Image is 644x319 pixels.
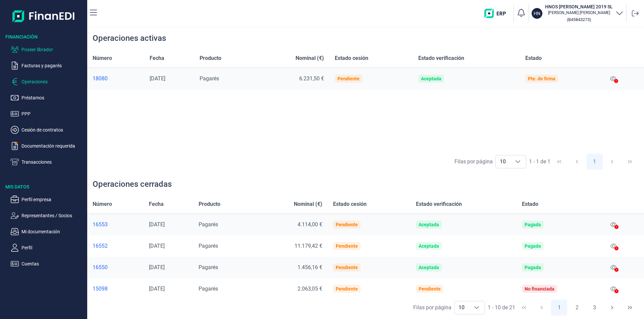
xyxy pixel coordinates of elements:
span: Número [93,54,112,62]
button: Page 1 [551,300,567,316]
button: Next Page [604,300,620,316]
span: Producto [200,54,221,62]
div: Choose [469,301,485,314]
div: Choose [510,155,526,168]
span: Estado cesión [333,200,367,208]
div: Pendiente [336,222,358,227]
span: Nominal (€) [294,200,322,208]
div: [DATE] [149,243,188,249]
div: Pte. de firma [528,76,555,81]
p: Perfil [21,244,85,252]
span: Estado [525,54,542,62]
div: Pendiente [419,286,441,292]
div: [DATE] [150,75,189,82]
button: Page 2 [569,300,585,316]
button: Documentación requerida [11,142,85,150]
div: Filas por página [454,158,493,166]
button: Last Page [622,154,638,170]
button: Préstamos [11,94,85,102]
div: Aceptada [419,222,439,227]
div: Pagada [525,243,541,249]
p: Perfil empresa [21,195,85,204]
span: Fecha [149,200,164,208]
img: Logo de aplicación [12,5,75,27]
span: 1 - 1 de 1 [529,159,550,164]
div: Aceptada [419,243,439,249]
div: 16553 [93,221,138,228]
div: Filas por página [413,304,451,312]
span: Pagarés [199,264,218,270]
span: 1.456,16 € [298,264,322,270]
span: 11.179,42 € [294,243,322,249]
span: Pagarés [199,286,218,292]
img: erp [484,9,511,18]
span: Pagarés [199,221,218,228]
p: Documentación requerida [21,142,85,150]
button: Cesión de contratos [11,126,85,134]
button: HNHNOS [PERSON_NAME] 2019 SL[PERSON_NAME] [PERSON_NAME](B45843273) [532,3,624,23]
button: Transacciones [11,158,85,166]
span: Estado [522,200,538,208]
p: Cesión de contratos [21,126,85,134]
button: Cuentas [11,260,85,268]
p: HN [534,10,540,17]
span: Estado verificación [418,54,464,62]
button: Page 1 [587,154,603,170]
div: Pendiente [336,265,358,270]
p: Cuentas [21,260,85,268]
button: Previous Page [569,154,585,170]
span: Fecha [150,54,164,62]
button: First Page [516,300,532,316]
span: 10 [496,155,510,168]
button: Poseer librador [11,46,85,54]
p: Transacciones [21,158,85,166]
p: Facturas y pagarés [21,62,85,70]
p: Operaciones [21,78,85,86]
button: First Page [551,154,567,170]
span: 1 - 10 de 21 [488,305,515,310]
span: 2.063,05 € [298,286,322,292]
a: 15098 [93,286,138,292]
span: 6.231,50 € [299,75,324,82]
div: Pendiente [336,243,358,249]
div: Aceptada [421,76,441,81]
div: 16550 [93,264,138,271]
p: [PERSON_NAME] [PERSON_NAME] [545,10,613,15]
button: Last Page [622,300,638,316]
a: 18080 [93,75,139,82]
p: Préstamos [21,94,85,102]
div: [DATE] [149,221,188,228]
button: Mi documentación [11,228,85,236]
div: No financiada [525,286,554,292]
div: Aceptada [419,265,439,270]
span: Nominal (€) [296,54,324,62]
a: 16552 [93,243,138,249]
button: Facturas y pagarés [11,62,85,70]
p: Representantes / Socios [21,212,85,220]
span: 4.114,00 € [298,221,322,228]
span: Producto [199,200,220,208]
div: Pagada [525,222,541,227]
span: Número [93,200,112,208]
button: Perfil empresa [11,195,85,204]
p: Mi documentación [21,228,85,236]
button: Representantes / Socios [11,212,85,220]
p: PPP [21,110,85,118]
div: [DATE] [149,286,188,292]
div: Operaciones cerradas [93,179,172,189]
div: Pendiente [336,286,358,292]
p: Poseer librador [21,46,85,54]
button: PPP [11,110,85,118]
h3: HNOS [PERSON_NAME] 2019 SL [545,3,613,10]
div: Pagada [525,265,541,270]
span: Pagarés [200,75,219,82]
span: 10 [454,301,469,314]
button: Next Page [604,154,620,170]
button: Perfil [11,244,85,252]
div: Pendiente [337,76,360,81]
button: Previous Page [534,300,550,316]
span: Pagarés [199,243,218,249]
